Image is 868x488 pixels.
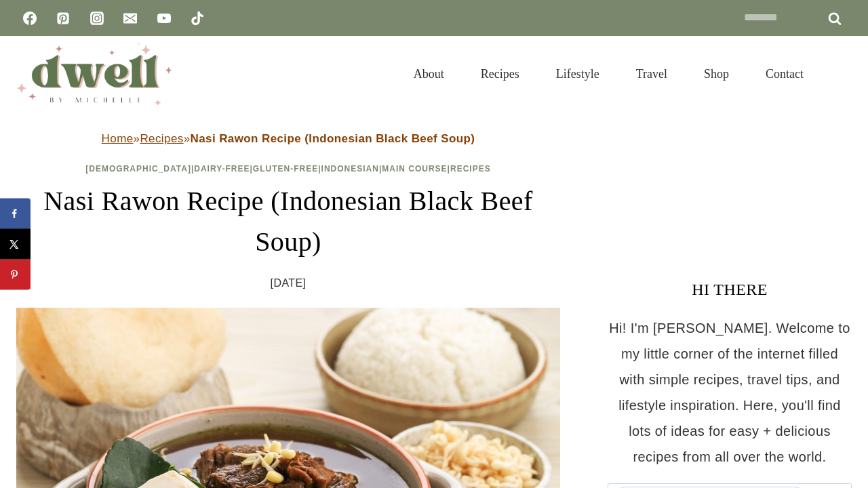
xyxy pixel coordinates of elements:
span: | | | | | [85,164,490,174]
time: [DATE] [271,273,307,293]
nav: Primary Navigation [395,50,822,98]
a: Indonesian [321,164,379,174]
a: Pinterest [50,5,77,32]
span: » » [102,132,475,145]
h1: Nasi Rawon Recipe (Indonesian Black Beef Soup) [16,181,560,262]
a: Travel [618,50,686,98]
a: Main Course [382,164,447,174]
a: Home [102,132,134,145]
a: Gluten-Free [253,164,318,174]
a: [DEMOGRAPHIC_DATA] [85,164,191,174]
a: Facebook [16,5,43,32]
a: Shop [686,50,747,98]
a: TikTok [184,5,211,32]
a: Recipes [462,50,538,98]
p: Hi! I'm [PERSON_NAME]. Welcome to my little corner of the internet filled with simple recipes, tr... [608,315,852,470]
a: YouTube [151,5,178,32]
a: Contact [747,50,822,98]
a: Recipes [450,164,491,174]
h3: HI THERE [608,277,852,302]
a: Email [117,5,144,32]
a: About [395,50,462,98]
strong: Nasi Rawon Recipe (Indonesian Black Beef Soup) [191,132,475,145]
a: Dairy-Free [194,164,250,174]
a: Lifestyle [538,50,618,98]
a: Recipes [140,132,183,145]
img: DWELL by michelle [16,43,172,105]
a: Instagram [83,5,111,32]
button: View Search Form [829,62,852,85]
